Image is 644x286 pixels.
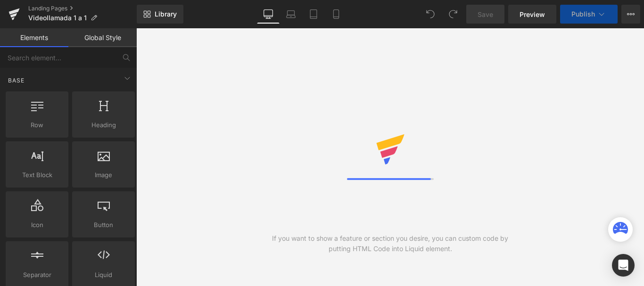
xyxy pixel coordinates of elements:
[508,5,556,24] a: Preview
[75,120,132,130] span: Heading
[8,270,66,280] span: Separator
[571,10,595,18] span: Publish
[8,120,66,130] span: Row
[137,5,183,24] a: New Library
[28,14,87,22] span: Videollamada 1 a 1
[155,10,177,18] span: Library
[8,170,66,180] span: Text Block
[7,76,25,85] span: Base
[8,220,66,230] span: Icon
[444,5,462,24] button: Redo
[560,5,618,24] button: Publish
[621,5,640,24] button: More
[478,9,493,19] span: Save
[75,270,132,280] span: Liquid
[612,254,635,277] div: Open Intercom Messenger
[75,220,132,230] span: Button
[302,5,325,24] a: Tablet
[280,5,302,24] a: Laptop
[68,28,137,47] a: Global Style
[520,9,545,19] span: Preview
[325,5,347,24] a: Mobile
[257,5,280,24] a: Desktop
[28,5,137,12] a: Landing Pages
[263,233,517,254] div: If you want to show a feature or section you desire, you can custom code by putting HTML Code int...
[421,5,440,24] button: Undo
[75,170,132,180] span: Image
